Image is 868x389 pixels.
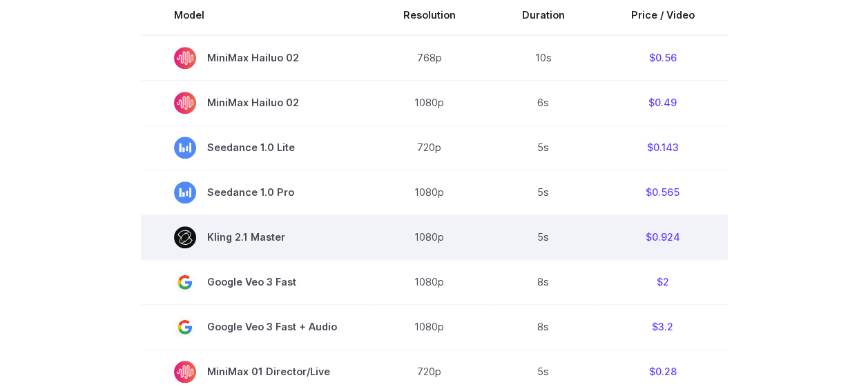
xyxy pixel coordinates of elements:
span: Kling 2.1 Master [174,226,337,248]
span: Seedance 1.0 Pro [174,181,337,203]
span: Google Veo 3 Fast [174,271,337,293]
td: 1080p [370,259,489,304]
td: 5s [489,170,598,215]
td: $0.49 [598,80,728,125]
span: Seedance 1.0 Lite [174,137,337,159]
td: 8s [489,259,598,304]
td: 1080p [370,80,489,125]
td: 1080p [370,304,489,349]
td: 6s [489,80,598,125]
td: $3.2 [598,304,728,349]
td: 1080p [370,170,489,215]
td: $0.565 [598,170,728,215]
span: MiniMax Hailuo 02 [174,92,337,114]
td: $0.56 [598,35,728,81]
td: 720p [370,125,489,170]
span: MiniMax 01 Director/Live [174,361,337,383]
td: $2 [598,259,728,304]
td: 5s [489,125,598,170]
td: 8s [489,304,598,349]
td: 10s [489,35,598,81]
span: Google Veo 3 Fast + Audio [174,316,337,338]
td: $0.143 [598,125,728,170]
td: 768p [370,35,489,81]
td: $0.924 [598,215,728,259]
span: MiniMax Hailuo 02 [174,47,337,69]
td: 1080p [370,215,489,259]
td: 5s [489,215,598,259]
